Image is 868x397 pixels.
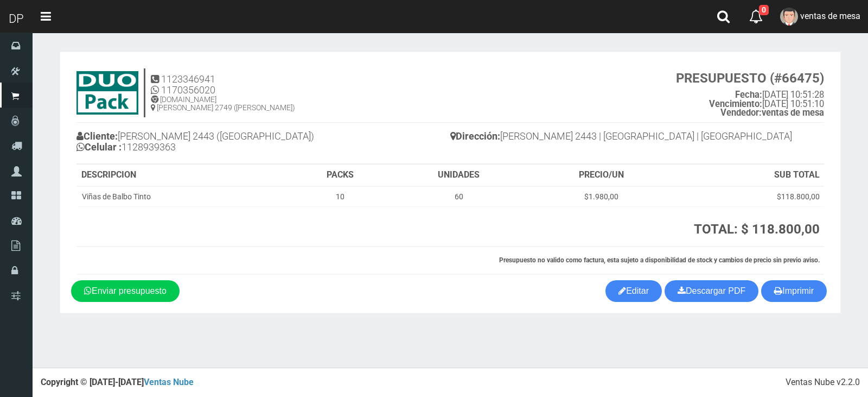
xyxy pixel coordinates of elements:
th: DESCRIPCION [77,165,291,186]
strong: Presupuesto no valido como factura, esta sujeto a disponibilidad de stock y cambios de precio sin... [499,256,820,264]
b: Cliente: [76,130,118,142]
td: Viñas de Balbo Tinto [77,186,291,207]
img: 9k= [76,71,138,115]
strong: PRESUPUESTO (#66475) [676,71,824,86]
strong: TOTAL: $ 118.800,00 [694,222,820,237]
a: Editar [605,280,662,302]
img: User Image [780,8,798,26]
span: 0 [759,5,769,15]
th: PRECIO/UN [528,165,675,186]
td: $1.980,00 [528,186,675,207]
th: UNIDADES [390,165,528,186]
td: 60 [390,186,528,207]
span: Enviar presupuesto [92,286,167,295]
strong: Fecha: [735,90,762,100]
b: Dirección: [450,130,500,142]
a: Enviar presupuesto [71,280,180,302]
span: ventas de mesa [800,11,860,21]
th: SUB TOTAL [675,165,824,186]
button: Imprimir [761,280,827,302]
h4: [PERSON_NAME] 2443 | [GEOGRAPHIC_DATA] | [GEOGRAPHIC_DATA] [450,128,824,147]
strong: Vencimiento: [709,99,762,109]
strong: Vendedor: [720,108,762,118]
td: $118.800,00 [675,186,824,207]
strong: Copyright © [DATE]-[DATE] [41,377,194,387]
th: PACKS [291,165,390,186]
h5: [DOMAIN_NAME] [PERSON_NAME] 2749 ([PERSON_NAME]) [151,96,295,112]
b: Celular : [76,141,122,153]
div: Ventas Nube v2.2.0 [786,376,860,389]
a: Descargar PDF [665,280,758,302]
td: 10 [291,186,390,207]
h4: 1123346941 1170356020 [151,74,295,96]
h4: [PERSON_NAME] 2443 ([GEOGRAPHIC_DATA]) 1128939363 [76,128,450,158]
a: Ventas Nube [144,377,194,387]
b: ventas de mesa [720,108,824,118]
small: [DATE] 10:51:28 [DATE] 10:51:10 [676,71,824,118]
